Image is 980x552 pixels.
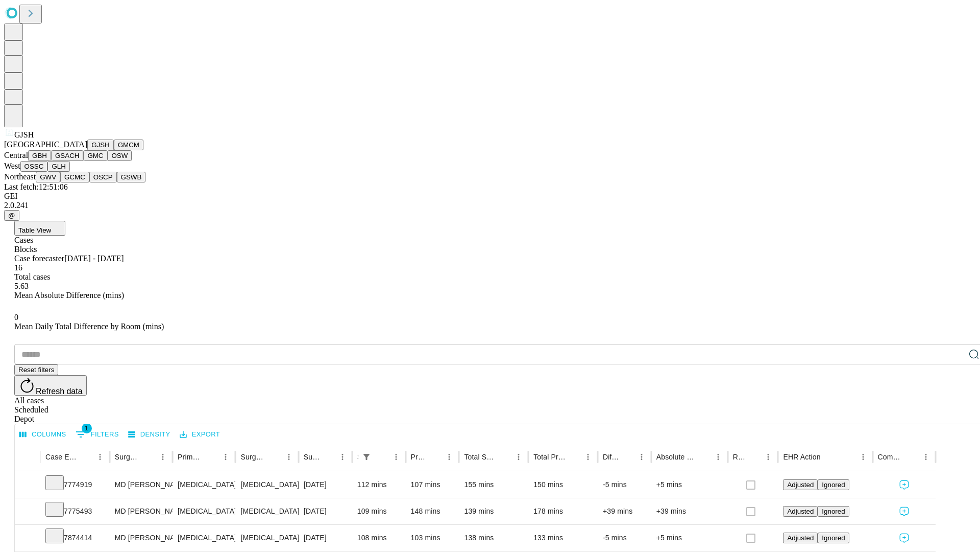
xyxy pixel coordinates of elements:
[117,172,146,182] button: GSWB
[28,150,51,161] button: GBH
[218,450,233,464] button: Menu
[761,450,775,464] button: Menu
[878,453,903,461] div: Comments
[14,322,164,331] span: Mean Daily Total Difference by Room (mins)
[79,450,93,464] button: Sort
[14,282,29,290] span: 5.63
[93,450,107,464] button: Menu
[321,450,335,464] button: Sort
[20,530,35,547] button: Expand
[411,453,427,461] div: Predicted In Room Duration
[64,254,124,263] span: [DATE] - [DATE]
[822,450,836,464] button: Sort
[620,450,634,464] button: Sort
[304,498,347,524] div: [DATE]
[533,525,593,551] div: 133 mins
[18,226,51,234] span: Table View
[45,453,78,461] div: Case Epic Id
[904,450,919,464] button: Sort
[4,172,36,181] span: Northeast
[603,498,646,524] div: +39 mins
[603,453,619,461] div: Difference
[114,140,143,150] button: GMCM
[178,498,230,524] div: [MEDICAL_DATA]
[304,525,347,551] div: [DATE]
[357,525,401,551] div: 108 mins
[267,450,282,464] button: Sort
[411,472,454,498] div: 107 mins
[787,534,814,542] span: Adjusted
[115,498,167,524] div: MD [PERSON_NAME] E Md
[14,272,50,281] span: Total cases
[497,450,511,464] button: Sort
[4,162,20,170] span: West
[204,450,218,464] button: Sort
[783,506,818,517] button: Adjusted
[818,479,849,490] button: Ignored
[533,472,593,498] div: 150 mins
[89,172,117,182] button: OSCP
[603,472,646,498] div: -5 mins
[45,472,105,498] div: 7774919
[389,450,403,464] button: Menu
[4,201,976,210] div: 2.0.241
[14,254,64,263] span: Case forecaster
[656,472,723,498] div: +5 mins
[822,534,845,542] span: Ignored
[357,498,401,524] div: 109 mins
[14,291,124,300] span: Mean Absolute Difference (mins)
[177,427,223,443] button: Export
[464,472,523,498] div: 155 mins
[45,498,105,524] div: 7775493
[240,453,266,461] div: Surgery Name
[733,453,746,461] div: Resolved in EHR
[822,481,845,489] span: Ignored
[787,481,814,489] span: Adjusted
[156,450,170,464] button: Menu
[20,161,48,172] button: OSSC
[20,503,35,521] button: Expand
[818,506,849,517] button: Ignored
[36,387,83,396] span: Refresh data
[567,450,581,464] button: Sort
[115,525,167,551] div: MD [PERSON_NAME] E Md
[14,313,18,321] span: 0
[533,453,566,461] div: Total Predicted Duration
[335,450,350,464] button: Menu
[178,472,230,498] div: [MEDICAL_DATA]
[856,450,870,464] button: Menu
[603,525,646,551] div: -5 mins
[108,150,132,161] button: OSW
[17,427,69,443] button: Select columns
[787,508,814,515] span: Adjusted
[711,450,725,464] button: Menu
[304,472,347,498] div: [DATE]
[783,479,818,490] button: Adjusted
[4,210,19,221] button: @
[783,453,820,461] div: EHR Action
[83,150,107,161] button: GMC
[783,533,818,543] button: Adjusted
[634,450,649,464] button: Menu
[656,498,723,524] div: +39 mins
[4,151,28,159] span: Central
[464,453,496,461] div: Total Scheduled Duration
[178,453,203,461] div: Primary Service
[656,453,696,461] div: Absolute Difference
[240,472,293,498] div: [MEDICAL_DATA]
[282,450,296,464] button: Menu
[4,140,87,149] span: [GEOGRAPHIC_DATA]
[304,453,320,461] div: Surgery Date
[464,525,523,551] div: 138 mins
[442,450,456,464] button: Menu
[411,498,454,524] div: 148 mins
[240,525,293,551] div: [MEDICAL_DATA]
[126,427,173,443] button: Density
[533,498,593,524] div: 178 mins
[581,450,595,464] button: Menu
[511,450,526,464] button: Menu
[51,150,83,161] button: GSACH
[115,472,167,498] div: MD [PERSON_NAME] E Md
[464,498,523,524] div: 139 mins
[357,472,401,498] div: 112 mins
